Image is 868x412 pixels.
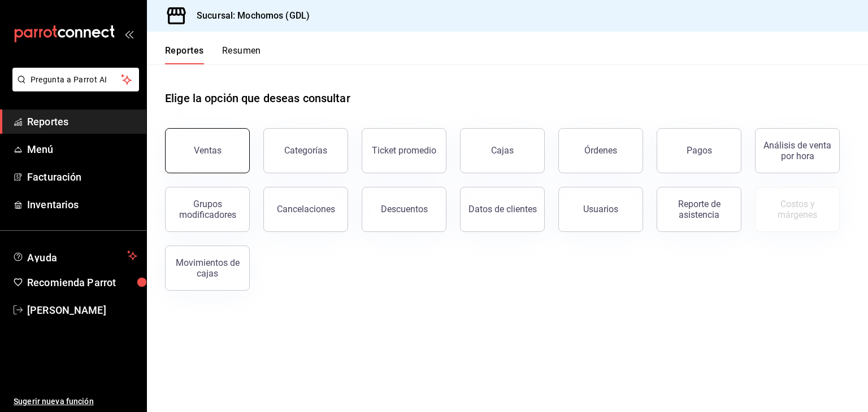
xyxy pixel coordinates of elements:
button: Datos de clientes [460,187,545,232]
div: navigation tabs [165,45,261,64]
span: Pregunta a Parrot AI [31,74,121,86]
button: Órdenes [558,128,643,173]
span: Reportes [27,114,137,129]
button: Ventas [165,128,250,173]
button: Reporte de asistencia [657,187,741,232]
span: Ayuda [27,249,123,262]
button: Ticket promedio [362,128,446,173]
div: Ticket promedio [372,145,436,156]
div: Costos y márgenes [762,199,832,220]
div: Cajas [491,144,514,157]
div: Pagos [687,145,712,156]
div: Cancelaciones [277,204,335,214]
button: open_drawer_menu [124,29,133,38]
span: Recomienda Parrot [27,275,137,290]
div: Análisis de venta por hora [762,140,832,161]
button: Contrata inventarios para ver este reporte [755,187,840,232]
a: Pregunta a Parrot AI [8,82,139,94]
button: Análisis de venta por hora [755,128,840,173]
div: Usuarios [583,204,618,214]
a: Cajas [460,128,545,173]
button: Reportes [165,45,204,64]
button: Movimientos de cajas [165,246,250,291]
h1: Elige la opción que deseas consultar [165,90,350,107]
div: Órdenes [584,145,617,156]
span: Menú [27,142,137,157]
div: Reporte de asistencia [664,199,734,220]
div: Datos de clientes [468,204,537,214]
button: Descuentos [362,187,446,232]
span: [PERSON_NAME] [27,303,137,318]
button: Grupos modificadores [165,187,250,232]
button: Resumen [222,45,261,64]
button: Categorías [263,128,348,173]
div: Movimientos de cajas [172,257,242,279]
button: Usuarios [558,187,643,232]
button: Pregunta a Parrot AI [12,68,139,91]
div: Descuentos [381,204,428,214]
div: Ventas [194,145,222,156]
span: Facturación [27,169,137,185]
span: Sugerir nueva función [14,396,137,407]
div: Categorías [284,145,327,156]
h3: Sucursal: Mochomos (GDL) [188,9,310,23]
span: Inventarios [27,197,137,212]
div: Grupos modificadores [172,199,242,220]
button: Cancelaciones [263,187,348,232]
button: Pagos [657,128,741,173]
